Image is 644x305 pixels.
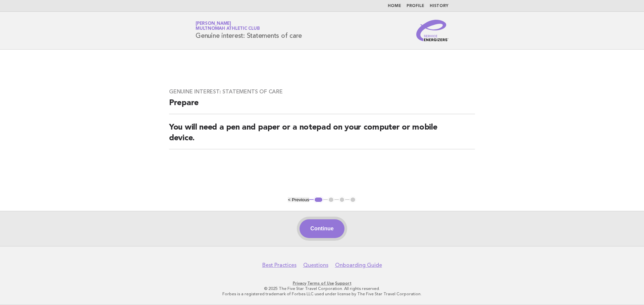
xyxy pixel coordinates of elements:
p: · · [117,281,527,286]
a: Questions [303,262,328,269]
a: Privacy [293,281,306,286]
a: Profile [407,4,424,8]
a: Support [335,281,352,286]
a: [PERSON_NAME]Multnomah Athletic Club [196,21,260,31]
a: Terms of Use [307,281,334,286]
p: Forbes is a registered trademark of Forbes LLC used under license by The Five Star Travel Corpora... [117,291,527,297]
a: History [430,4,448,8]
button: Continue [300,219,344,238]
button: 1 [314,197,323,203]
h3: Genuine interest: Statements of care [169,88,475,95]
img: Service Energizers [416,20,448,41]
h2: You will need a pen and paper or a notepad on your computer or mobile device. [169,122,475,149]
a: Best Practices [262,262,297,269]
span: Multnomah Athletic Club [196,27,260,31]
h1: Genuine interest: Statements of care [196,22,302,39]
a: Onboarding Guide [335,262,382,269]
a: Home [388,4,401,8]
button: < Previous [288,197,309,202]
h2: Prepare [169,98,475,114]
p: © 2025 The Five Star Travel Corporation. All rights reserved. [117,286,527,291]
